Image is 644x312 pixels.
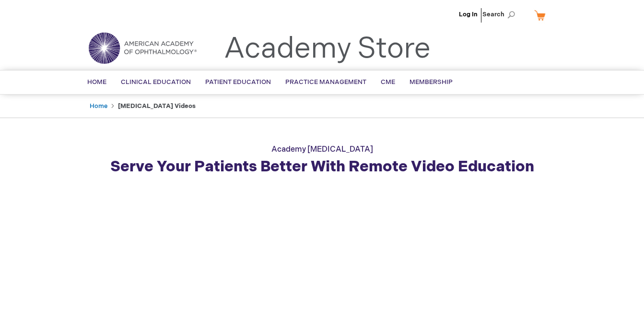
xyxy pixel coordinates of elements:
[118,102,196,110] strong: [MEDICAL_DATA] Videos
[90,102,107,110] a: Home
[381,78,395,86] span: CME
[205,78,271,86] span: Patient Education
[121,78,191,86] span: Clinical Education
[87,78,106,86] span: Home
[271,145,373,154] span: Academy [MEDICAL_DATA]
[110,157,534,176] strong: Serve Your Patients Better With Remote Video Education
[459,11,478,18] a: Log In
[410,78,453,86] span: Membership
[482,5,519,24] span: Search
[224,32,431,66] a: Academy Store
[285,78,366,86] span: Practice Management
